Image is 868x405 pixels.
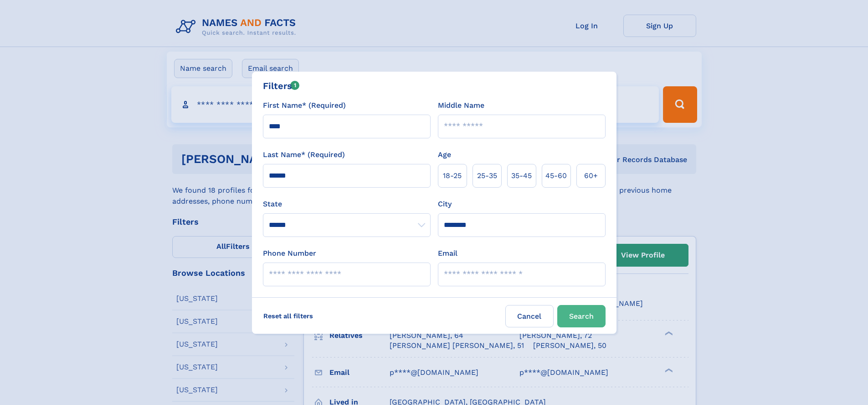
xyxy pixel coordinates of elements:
label: Email [438,248,457,259]
span: 18‑25 [443,170,462,181]
label: Middle Name [438,100,484,111]
button: Search [557,305,606,327]
label: Phone Number [263,248,316,259]
label: Reset all filters [257,305,319,327]
label: State [263,199,431,210]
label: Last Name* (Required) [263,149,345,160]
label: First Name* (Required) [263,100,346,111]
div: Filters [263,79,300,93]
span: 60+ [584,170,598,181]
span: 25‑35 [477,170,497,181]
label: Age [438,149,451,160]
span: 35‑45 [511,170,532,181]
label: City [438,199,452,210]
label: Cancel [505,305,554,327]
span: 45‑60 [545,170,567,181]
